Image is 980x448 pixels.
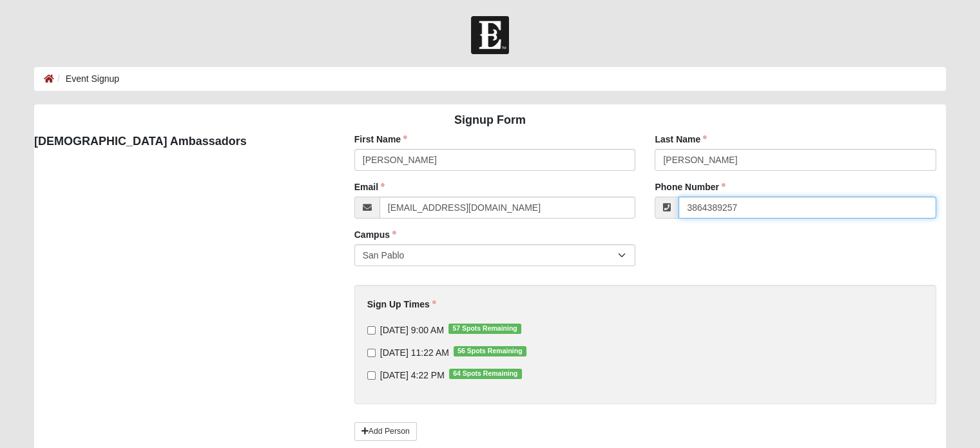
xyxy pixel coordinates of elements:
[354,133,407,146] label: First Name
[367,371,376,380] input: [DATE] 4:22 PM64 Spots Remaining
[54,72,119,86] li: Event Signup
[454,346,526,356] span: 56 Spots Remaining
[354,180,385,193] label: Email
[34,135,247,148] strong: [DEMOGRAPHIC_DATA] Ambassadors
[380,325,444,335] span: [DATE] 9:00 AM
[449,369,522,379] span: 64 Spots Remaining
[448,324,521,334] span: 57 Spots Remaining
[354,422,417,441] a: Add Person
[655,180,725,193] label: Phone Number
[367,326,376,335] input: [DATE] 9:00 AM57 Spots Remaining
[471,16,509,54] img: Church of Eleven22 Logo
[380,347,449,358] span: [DATE] 11:22 AM
[655,133,707,146] label: Last Name
[367,298,436,311] label: Sign Up Times
[367,349,376,357] input: [DATE] 11:22 AM56 Spots Remaining
[354,228,396,241] label: Campus
[34,113,946,128] h4: Signup Form
[380,370,445,380] span: [DATE] 4:22 PM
